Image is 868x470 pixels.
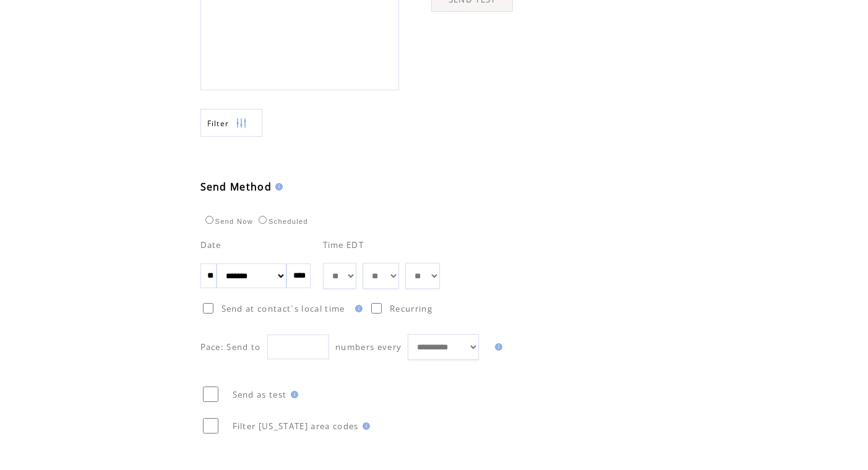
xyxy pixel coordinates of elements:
span: numbers every [335,341,402,352]
span: Filter [US_STATE] area codes [233,421,359,432]
span: Recurring [390,303,432,314]
span: Time EDT [323,239,364,250]
img: help.gif [351,305,363,312]
img: help.gif [272,183,283,190]
label: Scheduled [256,218,308,225]
a: Filter [200,109,262,137]
span: Send Method [200,180,272,194]
img: filters.png [236,109,247,137]
span: Date [200,239,221,250]
span: Send at contact`s local time [221,303,345,314]
span: Pace: Send to [200,341,261,352]
label: Send Now [202,218,253,225]
input: Send Now [205,216,213,224]
span: Show filters [207,118,230,129]
span: Send as test [233,389,287,400]
img: help.gif [491,343,502,351]
img: help.gif [359,422,370,430]
img: help.gif [287,391,298,398]
input: Scheduled [259,216,267,224]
